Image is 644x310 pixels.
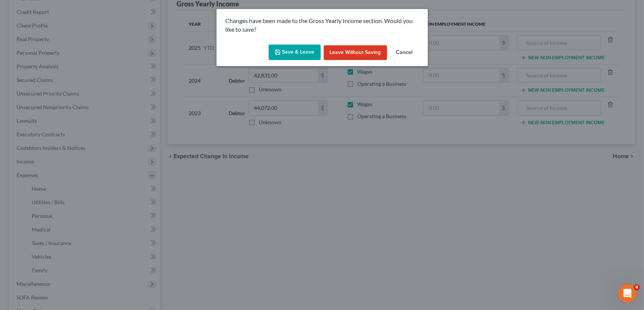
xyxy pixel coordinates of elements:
[269,45,321,60] button: Save & Leave
[324,45,387,60] button: Leave without Saving
[618,284,636,302] iframe: Intercom live chat
[390,45,419,60] button: Cancel
[634,284,640,290] span: 4
[226,17,419,34] p: Changes have been made to the Gross Yearly Income section. Would you like to save?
